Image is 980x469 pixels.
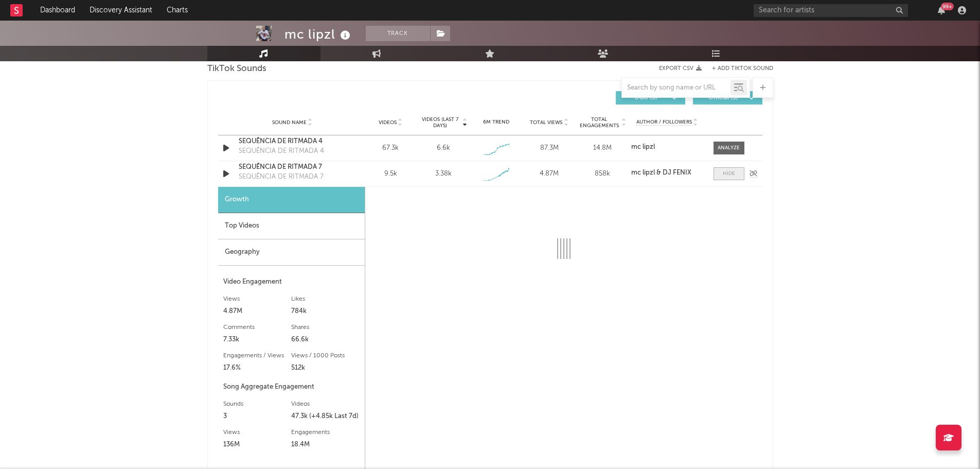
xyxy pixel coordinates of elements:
[525,169,573,179] div: 4.87M
[223,293,292,305] div: Views
[239,162,346,172] a: SEQUÊNCIA DE RITMADA 7
[631,169,703,177] a: mc lipzl & DJ FÊNIX
[419,116,461,129] span: Videos (last 7 days)
[218,213,365,239] div: Top Videos
[223,439,292,451] div: 136M
[291,350,360,362] div: Views / 1000 Posts
[291,362,360,374] div: 512k
[631,144,655,150] strong: mc lipzl
[218,239,365,266] div: Geography
[435,169,452,179] div: 3.38k
[223,276,360,288] div: Video Engagement
[291,305,360,318] div: 784k
[223,350,292,362] div: Engagements / Views
[223,362,292,374] div: 17.6%
[284,26,353,43] div: mc lipzl
[239,136,346,147] a: SEQUÊNCIA DE RITMADA 4
[622,84,730,92] input: Search by song name or URL
[578,116,620,129] span: Total Engagements
[472,118,520,126] div: 6M Trend
[291,410,360,423] div: 47.3k (+4.85k Last 7d)
[291,398,360,410] div: Videos
[616,91,685,105] button: UGC(3)
[223,334,292,346] div: 7.33k
[223,321,292,334] div: Comments
[239,146,324,157] div: SEQUÊNCIA DE RITMADA 4
[712,66,773,72] button: + Add TikTok Sound
[291,334,360,346] div: 66.6k
[700,95,747,101] span: Official ( 5 )
[223,410,292,423] div: 3
[437,143,450,153] div: 6.6k
[291,426,360,439] div: Engagements
[367,169,415,179] div: 9.5k
[223,305,292,318] div: 4.87M
[578,143,626,153] div: 14.8M
[291,293,360,305] div: Likes
[379,119,397,126] span: Videos
[239,172,324,182] div: SEQUÊNCIA DE RITMADA 7
[938,6,945,14] button: 99+
[366,26,430,41] button: Track
[207,63,266,75] span: TikTok Sounds
[941,3,954,10] div: 99 +
[272,119,307,126] span: Sound Name
[659,65,702,72] button: Export CSV
[530,119,562,126] span: Total Views
[754,4,908,17] input: Search for artists
[367,143,415,153] div: 67.3k
[223,426,292,439] div: Views
[223,398,292,410] div: Sounds
[693,91,762,105] button: Official(5)
[622,95,670,101] span: UGC ( 3 )
[636,119,692,126] span: Author / Followers
[218,187,365,213] div: Growth
[291,439,360,451] div: 18.4M
[525,143,573,153] div: 87.3M
[223,381,360,393] div: Song Aggregate Engagement
[702,66,773,72] button: + Add TikTok Sound
[578,169,626,179] div: 858k
[631,144,703,151] a: mc lipzl
[291,321,360,334] div: Shares
[631,169,691,176] strong: mc lipzl & DJ FÊNIX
